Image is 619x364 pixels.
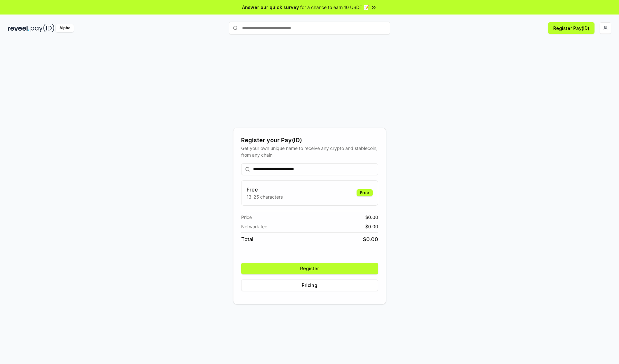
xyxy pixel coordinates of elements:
[247,193,283,200] p: 13-25 characters
[241,235,253,243] span: Total
[241,145,378,158] div: Get your own unique name to receive any crypto and stablecoin, from any chain
[241,214,252,221] span: Price
[56,24,74,32] div: Alpha
[363,235,378,243] span: $ 0.00
[31,24,54,32] img: pay_id
[548,22,594,34] button: Register Pay(ID)
[241,263,378,274] button: Register
[300,4,369,11] span: for a chance to earn 10 USDT 📝
[241,280,378,291] button: Pricing
[357,189,373,196] div: Free
[365,223,378,230] span: $ 0.00
[247,186,283,193] h3: Free
[242,4,299,11] span: Answer our quick survey
[241,136,378,145] div: Register your Pay(ID)
[365,214,378,221] span: $ 0.00
[241,223,267,230] span: Network fee
[8,24,29,32] img: reveel_dark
